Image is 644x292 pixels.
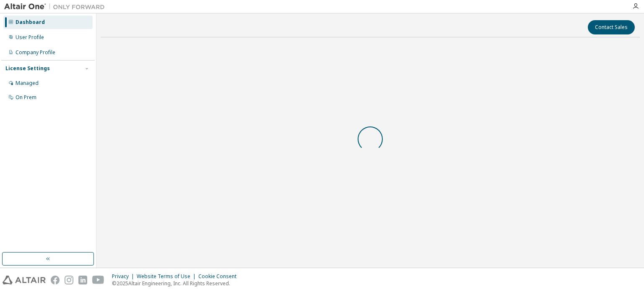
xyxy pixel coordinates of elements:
[588,20,635,34] button: Contact Sales
[5,65,50,72] div: License Settings
[16,94,36,101] div: On Prem
[51,276,60,284] img: facebook.svg
[112,273,137,280] div: Privacy
[16,19,45,26] div: Dashboard
[92,276,104,284] img: youtube.svg
[16,80,39,87] div: Managed
[3,276,46,284] img: altair_logo.svg
[137,273,198,280] div: Website Terms of Use
[4,3,109,11] img: Altair One
[78,276,87,284] img: linkedin.svg
[16,49,55,56] div: Company Profile
[198,273,241,280] div: Cookie Consent
[16,34,44,41] div: User Profile
[65,276,73,284] img: instagram.svg
[112,280,241,287] p: © 2025 Altair Engineering, Inc. All Rights Reserved.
